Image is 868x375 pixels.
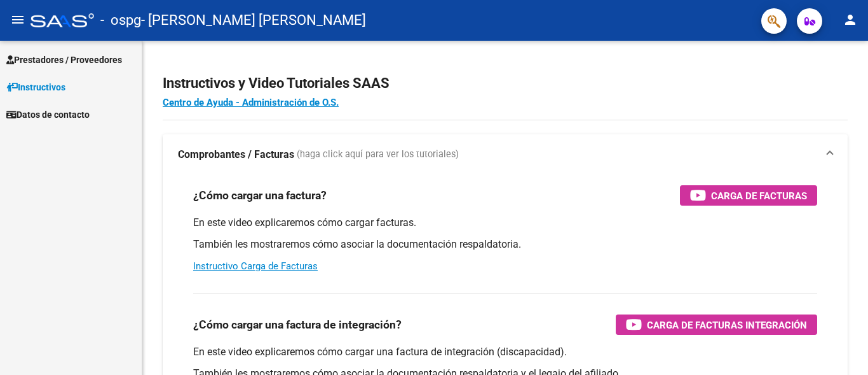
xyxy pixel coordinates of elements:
[711,188,807,204] span: Carga de Facturas
[6,53,122,67] span: Prestadores / Proveedores
[825,332,855,362] iframe: Intercom live chat
[680,185,817,206] button: Carga de Facturas
[193,187,327,204] h3: ¿Cómo cargar una factura?
[193,237,817,251] p: También les mostraremos cómo asociar la documentación respaldatoria.
[163,71,848,96] h2: Instructivos y Video Tutoriales SAAS
[178,148,294,162] strong: Comprobantes / Facturas
[616,315,817,335] button: Carga de Facturas Integración
[193,316,402,334] h3: ¿Cómo cargar una factura de integración?
[193,345,817,359] p: En este video explicaremos cómo cargar una factura de integración (discapacidad).
[297,148,459,162] span: (haga click aquí para ver los tutoriales)
[193,216,817,230] p: En este video explicaremos cómo cargar facturas.
[193,260,318,272] a: Instructivo Carga de Facturas
[100,6,141,34] span: - ospg
[10,12,25,27] mat-icon: menu
[843,12,858,27] mat-icon: person
[6,108,90,122] span: Datos de contacto
[647,317,807,333] span: Carga de Facturas Integración
[141,6,366,34] span: - [PERSON_NAME] [PERSON_NAME]
[163,134,848,175] mat-expansion-panel-header: Comprobantes / Facturas (haga click aquí para ver los tutoriales)
[6,80,65,94] span: Instructivos
[163,97,339,108] a: Centro de Ayuda - Administración de O.S.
